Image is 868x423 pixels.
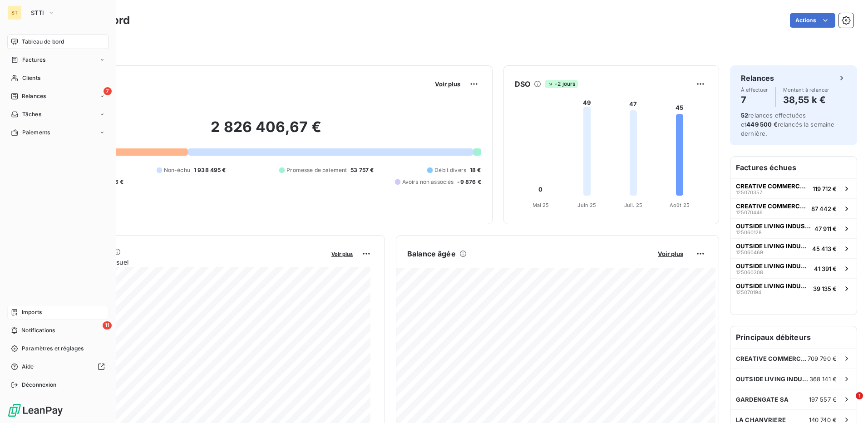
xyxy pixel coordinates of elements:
button: CREATIVE COMMERCE PARTNERS12507044687 442 € [730,198,857,218]
span: Avoirs non associés [402,178,454,186]
h6: Relances [741,73,774,84]
img: Logo LeanPay [7,403,64,418]
h2: 2 826 406,67 € [51,118,481,145]
tspan: Juil. 25 [624,202,642,208]
span: 125060469 [736,250,763,255]
span: Notifications [21,326,55,334]
span: Déconnexion [22,381,57,389]
span: 53 757 € [350,166,374,174]
span: STTI [31,9,44,16]
span: 125070446 [736,210,763,215]
button: Voir plus [329,250,355,258]
span: Factures [22,56,45,64]
span: 449 500 € [746,121,777,128]
h6: DSO [515,79,530,89]
span: 11 [103,321,112,330]
button: OUTSIDE LIVING INDUSTRIES FRAN12507019439 135 € [730,278,857,298]
span: 45 413 € [812,245,837,252]
h4: 7 [741,93,768,107]
tspan: Août 25 [670,202,690,208]
tspan: Mai 25 [532,202,549,208]
span: 52 [741,112,748,119]
span: 87 442 € [811,205,837,212]
span: CREATIVE COMMERCE PARTNERS [736,355,808,362]
span: 39 135 € [813,285,837,292]
h4: 38,55 k € [783,93,829,107]
span: 125060308 [736,270,763,275]
button: OUTSIDE LIVING INDUSTRIES FRAN12506012847 911 € [730,218,857,238]
span: 1 [856,392,863,399]
span: 125070357 [736,190,762,195]
span: Relances [22,92,46,100]
span: Clients [22,74,40,82]
span: GARDENGATE SA [736,396,789,403]
div: ST [7,5,22,20]
a: Tâches [7,107,108,122]
button: Voir plus [655,250,686,258]
span: Tâches [22,110,41,118]
span: Paramètres et réglages [22,344,84,353]
span: 1 938 495 € [194,166,226,174]
span: OUTSIDE LIVING INDUSTRIES FRAN [736,242,809,250]
h6: Factures échues [730,157,857,178]
tspan: Juin 25 [577,202,596,208]
span: CREATIVE COMMERCE PARTNERS [736,202,808,210]
span: 119 712 € [813,185,837,192]
span: relances effectuées et relancés la semaine dernière. [741,112,835,137]
button: OUTSIDE LIVING INDUSTRIES FRAN12506046945 413 € [730,238,857,258]
a: Paiements [7,125,108,140]
span: CREATIVE COMMERCE PARTNERS [736,182,809,190]
button: Voir plus [432,80,463,88]
span: 47 911 € [814,225,837,232]
span: À effectuer [741,87,768,93]
span: Imports [22,308,42,316]
span: 125070194 [736,290,761,295]
span: 41 391 € [814,265,837,272]
span: Montant à relancer [783,87,829,93]
h6: Balance âgée [407,248,456,259]
span: Voir plus [658,250,683,257]
span: 197 557 € [809,396,837,403]
a: Paramètres et réglages [7,341,108,356]
span: Voir plus [435,80,460,88]
span: 368 141 € [809,375,837,383]
span: OUTSIDE LIVING INDUSTRIES FRAN [736,222,811,230]
span: Aide [22,363,34,371]
span: 709 790 € [808,355,837,362]
span: Promesse de paiement [286,166,347,174]
span: Chiffre d'affaires mensuel [51,257,325,267]
span: 7 [104,87,112,95]
span: 125060128 [736,230,762,235]
iframe: Intercom live chat [837,392,859,414]
span: OUTSIDE LIVING INDUSTRIES FRAN [736,375,809,383]
span: OUTSIDE LIVING INDUSTRIES FRAN [736,262,810,270]
a: Factures [7,53,108,67]
h6: Principaux débiteurs [730,326,857,348]
a: Tableau de bord [7,34,108,49]
span: Tableau de bord [22,38,64,46]
span: 18 € [470,166,481,174]
span: Paiements [22,128,50,137]
a: 7Relances [7,89,108,103]
button: OUTSIDE LIVING INDUSTRIES FRAN12506030841 391 € [730,258,857,278]
span: -2 jours [545,80,578,88]
span: Débit divers [434,166,466,174]
span: Voir plus [331,251,353,257]
span: -9 876 € [457,178,481,186]
a: Aide [7,359,108,374]
button: CREATIVE COMMERCE PARTNERS125070357119 712 € [730,178,857,198]
span: OUTSIDE LIVING INDUSTRIES FRAN [736,282,809,290]
button: Actions [790,13,835,28]
a: Clients [7,71,108,85]
a: Imports [7,305,108,320]
span: Non-échu [164,166,190,174]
